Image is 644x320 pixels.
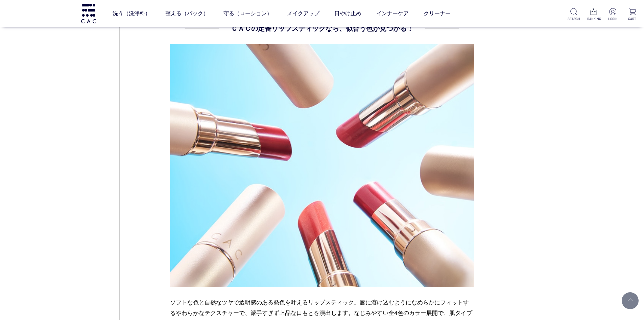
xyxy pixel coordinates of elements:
a: 日やけ止め [334,4,361,23]
a: メイクアップ [287,4,319,23]
a: 守る（ローション） [223,4,272,23]
p: SEARCH [568,16,580,21]
img: logo [80,4,97,23]
a: SEARCH [568,8,580,21]
p: LOGIN [606,16,619,21]
a: クリーナー [424,4,451,23]
a: LOGIN [606,8,619,21]
a: RANKING [587,8,600,21]
p: RANKING [587,16,600,21]
a: 整える（パック） [165,4,209,23]
a: CART [626,8,639,21]
p: CART [626,16,639,21]
a: インナーケア [376,4,409,23]
a: 洗う（洗浄料） [113,4,150,23]
img: ＣＡＣリップスティック [170,44,474,287]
